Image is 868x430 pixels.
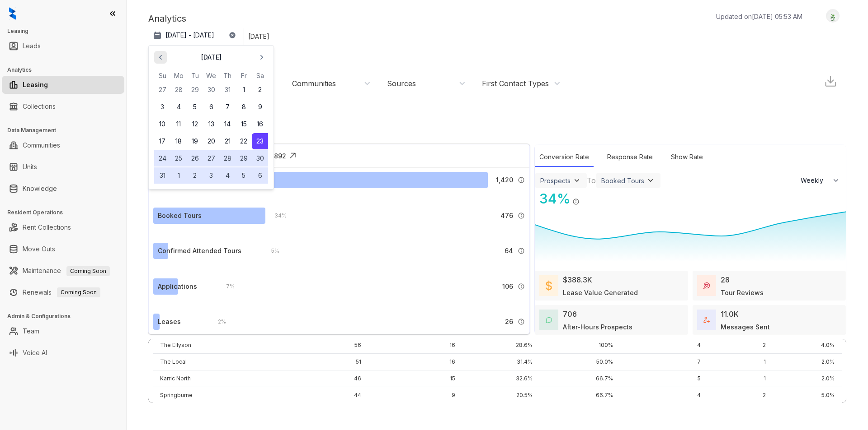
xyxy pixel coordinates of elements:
[462,337,540,354] td: 28.6%
[646,176,655,185] img: ViewFilterArrow
[708,337,773,354] td: 2
[601,177,644,185] div: Booked Tours
[7,126,126,134] h3: Data Management
[795,172,846,189] button: Weekly
[66,266,110,276] span: Coming Soon
[219,150,236,166] button: 28
[773,337,842,354] td: 4.0%
[187,116,203,132] button: 12
[203,116,219,132] button: 13
[721,322,770,332] div: Messages Sent
[387,79,416,88] div: Sources
[9,7,16,20] img: logo
[462,387,540,404] td: 20.5%
[7,312,126,320] h3: Admin & Configurations
[721,288,764,297] div: Tour Reviews
[540,370,620,387] td: 66.7%
[773,370,842,387] td: 2.0%
[236,71,252,81] th: Friday
[148,27,243,43] button: [DATE] - [DATE]
[502,282,513,291] span: 106
[7,27,126,35] h3: Leasing
[7,66,126,74] h3: Analytics
[236,99,252,115] button: 8
[703,317,710,323] img: TotalFum
[154,133,170,149] button: 17
[482,79,549,88] div: First Contact Types
[23,322,39,340] a: Team
[252,99,268,115] button: 9
[252,167,268,184] button: 6
[187,167,203,184] button: 2
[203,99,219,115] button: 6
[2,158,124,176] li: Units
[773,354,842,370] td: 2.0%
[154,150,170,166] button: 24
[620,354,708,370] td: 7
[252,150,268,166] button: 30
[2,344,124,362] li: Voice AI
[23,283,100,301] a: RenewalsComing Soon
[773,387,842,404] td: 5.0%
[546,317,552,324] img: AfterHoursConversations
[7,208,126,217] h3: Resident Operations
[23,76,48,94] a: Leasing
[219,99,236,115] button: 7
[252,133,268,149] button: 23
[546,280,552,291] img: LeaseValue
[292,79,336,88] div: Communities
[236,82,252,98] button: 1
[666,148,708,167] div: Show Rate
[154,116,170,132] button: 10
[23,158,37,176] a: Units
[721,274,730,285] div: 28
[170,82,187,98] button: 28
[2,283,124,301] li: Renewals
[587,175,596,186] div: To
[158,246,241,256] div: Confirmed Attended Tours
[563,274,592,285] div: $388.3K
[201,53,222,62] p: [DATE]
[153,387,291,404] td: Springburne
[2,322,124,340] li: Team
[203,71,219,81] th: Wednesday
[170,167,187,184] button: 1
[23,136,60,154] a: Communities
[2,218,124,236] li: Rent Collections
[462,370,540,387] td: 32.6%
[291,370,368,387] td: 46
[801,176,828,185] span: Weekly
[540,177,571,185] div: Prospects
[563,322,632,332] div: After-Hours Prospects
[23,344,47,362] a: Voice AI
[153,370,291,387] td: Karric North
[154,99,170,115] button: 3
[368,387,462,404] td: 9
[23,240,55,258] a: Move Outs
[236,167,252,184] button: 5
[826,11,839,21] img: UserAvatar
[203,167,219,184] button: 3
[368,354,462,370] td: 16
[2,240,124,258] li: Move Outs
[154,82,170,98] button: 27
[291,354,368,370] td: 51
[219,167,236,184] button: 4
[148,12,186,25] p: Analytics
[368,337,462,354] td: 16
[518,283,525,290] img: Info
[580,190,593,203] img: Click Icon
[563,288,638,297] div: Lease Value Generated
[462,354,540,370] td: 31.4%
[368,370,462,387] td: 15
[563,309,577,319] div: 706
[535,148,594,167] div: Conversion Rate
[217,282,235,291] div: 7 %
[236,150,252,166] button: 29
[2,37,124,55] li: Leads
[572,198,580,205] img: Info
[158,282,197,291] div: Applications
[219,82,236,98] button: 31
[540,387,620,404] td: 66.7%
[2,97,124,116] li: Collections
